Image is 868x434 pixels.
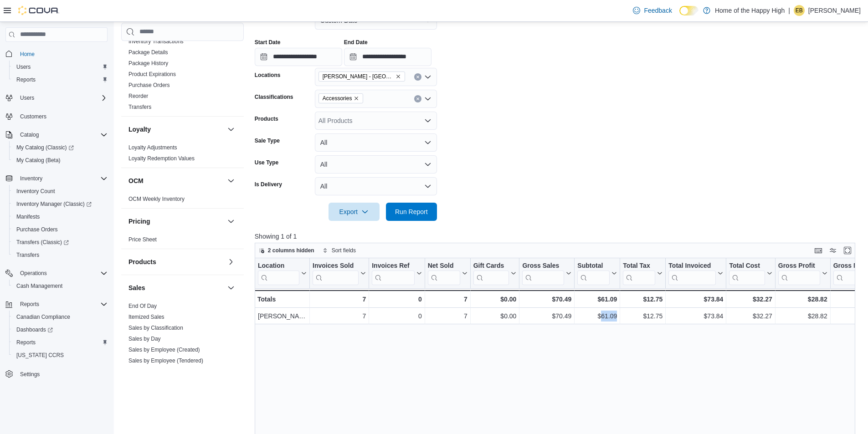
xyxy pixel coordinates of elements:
[128,144,177,151] span: Loyalty Adjustments
[668,261,716,270] div: Total Invoiced
[13,155,64,166] a: My Catalog (Beta)
[255,71,281,79] label: Locations
[668,294,723,305] div: $73.84
[16,144,74,151] span: My Catalog (Classic)
[128,82,170,88] a: Purchase Orders
[16,48,108,60] span: Home
[9,154,111,167] button: My Catalog (Beta)
[9,336,111,349] button: Reports
[20,301,39,308] span: Reports
[9,311,111,323] button: Canadian Compliance
[13,199,108,209] span: Inventory Manager (Classic)
[226,256,236,267] button: Products
[16,129,108,140] span: Catalog
[255,93,293,101] label: Classifications
[778,261,827,285] button: Gross Profit
[2,47,111,61] button: Home
[121,142,244,168] div: Loyalty
[788,5,790,16] p: |
[473,261,509,270] div: Gift Cards
[729,261,765,270] div: Total Cost
[414,73,421,81] button: Clear input
[121,194,244,208] div: OCM
[255,159,278,166] label: Use Type
[424,73,431,81] button: Open list of options
[778,261,820,285] div: Gross Profit
[577,261,610,285] div: Subtotal
[9,185,111,198] button: Inventory Count
[13,142,108,153] span: My Catalog (Classic)
[427,261,467,285] button: Net Sold
[16,213,40,220] span: Manifests
[313,261,366,285] button: Invoices Sold
[2,92,111,104] button: Users
[424,117,431,124] button: Open list of options
[329,203,380,221] button: Export
[16,173,108,184] span: Inventory
[16,188,55,195] span: Inventory Count
[315,177,437,195] button: All
[577,261,617,285] button: Subtotal
[668,261,716,285] div: Total Invoiced
[128,324,183,332] span: Sales by Classification
[344,39,368,46] label: End Date
[128,60,168,66] a: Package History
[16,352,64,359] span: [US_STATE] CCRS
[128,236,157,243] span: Price Sheet
[128,303,157,309] a: End Of Day
[9,61,111,73] button: Users
[778,311,827,322] div: $28.82
[715,5,785,16] p: Home of the Happy High
[2,172,111,185] button: Inventory
[128,217,224,226] button: Pricing
[522,294,571,305] div: $70.49
[226,282,236,293] button: Sales
[427,261,460,285] div: Net Sold
[13,237,108,248] span: Transfers (Classic)
[128,155,195,162] a: Loyalty Redemption Values
[427,294,467,305] div: 7
[13,186,108,197] span: Inventory Count
[16,251,39,259] span: Transfers
[16,226,58,233] span: Purchase Orders
[128,335,161,342] span: Sales by Day
[2,110,111,123] button: Customers
[16,92,108,103] span: Users
[20,175,42,182] span: Inventory
[794,5,805,16] div: Ethan Boen-Wira
[473,311,517,322] div: $0.00
[323,72,394,81] span: [PERSON_NAME] - [GEOGRAPHIC_DATA] - Fire & Flower
[16,268,108,279] span: Operations
[16,173,46,184] button: Inventory
[2,298,111,311] button: Reports
[128,104,151,110] a: Transfers
[13,337,39,348] a: Reports
[313,294,366,305] div: 7
[128,357,203,364] a: Sales by Employee (Tendered)
[729,294,772,305] div: $32.27
[128,283,224,292] button: Sales
[255,48,342,66] input: Press the down key to open a popover containing a calendar.
[121,234,244,249] div: Pricing
[128,176,144,185] h3: OCM
[13,311,108,322] span: Canadian Compliance
[522,311,571,322] div: $70.49
[629,1,675,20] a: Feedback
[128,236,157,243] a: Price Sheet
[255,39,281,46] label: Start Date
[522,261,564,270] div: Gross Sales
[255,137,280,144] label: Sale Type
[372,311,421,322] div: 0
[128,71,176,77] a: Product Expirations
[623,311,663,322] div: $12.75
[128,93,148,99] a: Reorder
[16,369,43,380] a: Settings
[258,311,307,322] div: [PERSON_NAME] - [GEOGRAPHIC_DATA] - Fire & Flower
[623,294,663,305] div: $12.75
[473,261,516,285] button: Gift Cards
[128,257,156,266] h3: Products
[796,5,803,16] span: EB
